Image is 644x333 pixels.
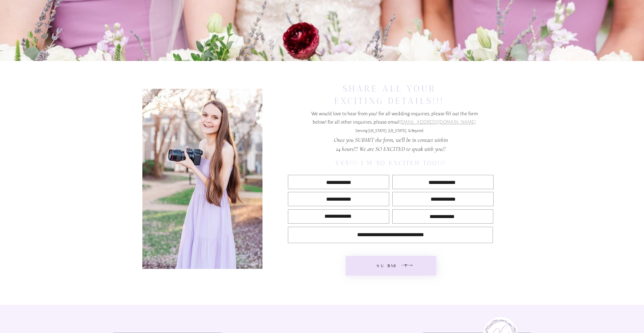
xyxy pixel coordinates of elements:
[322,83,456,108] h2: share all your exciting details!!!
[341,127,438,134] p: Serving [US_STATE], [US_STATE], & Beyond
[305,110,485,145] p: We would love to hear from you! For all wedding inquiries, please fill out the form below! For al...
[377,263,395,268] a: submit
[333,135,448,151] p: Once you SUBMIT the form, we'll be in contact within 24 hours!!! We are SO EXCITED to speak with ...
[400,119,476,125] a: [EMAIL_ADDRESS][DOMAIN_NAME]
[323,159,458,168] h2: Yes!!! I'm so excited too!!!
